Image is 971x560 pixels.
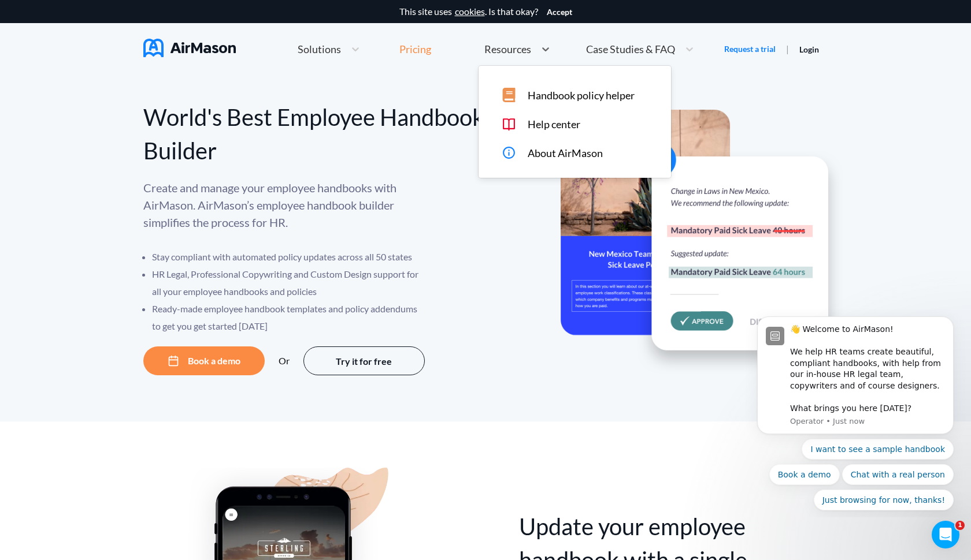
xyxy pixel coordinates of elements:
span: 1 [955,521,965,530]
li: Ready-made employee handbook templates and policy addendums to get you get started [DATE] [152,300,427,335]
button: Book a demo [143,346,265,375]
div: Pricing [399,44,431,54]
p: Create and manage your employee handbooks with AirMason. AirMason’s employee handbook builder sim... [143,179,427,231]
li: Stay compliant with automated policy updates across all 50 states [152,248,427,266]
a: Request a trial [724,43,776,55]
span: Solutions [298,44,341,54]
span: About AirMason [528,147,603,159]
iframe: Intercom live chat [932,521,959,548]
a: cookies [455,6,485,17]
a: Login [799,44,819,54]
iframe: Intercom notifications message [740,309,971,517]
img: hero-banner [561,110,844,375]
span: | [786,43,789,54]
button: Try it for free [303,346,425,375]
div: World's Best Employee Handbook Builder [143,100,486,167]
a: Pricing [399,39,431,59]
span: Help center [528,118,580,130]
span: Resources [484,44,531,54]
span: Case Studies & FAQ [586,44,675,54]
img: AirMason Logo [143,39,236,57]
button: Accept cookies [547,8,572,17]
li: HR Legal, Professional Copywriting and Custom Design support for all your employee handbooks and ... [152,266,427,300]
span: Handbook policy helper [528,89,635,102]
div: Or [279,356,290,366]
